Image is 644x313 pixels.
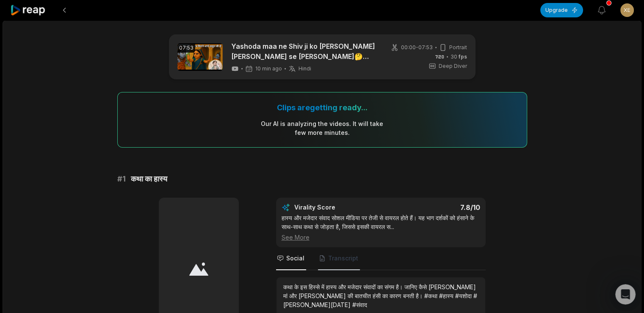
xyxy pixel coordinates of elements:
[131,173,167,185] span: कथा का हास्य
[282,213,480,242] div: हास्य और मजेदार संवाद सोशल मीडिया पर तेजी से वायरल होते हैं। यह भाग दर्शकों को हंसाने के साथ-साथ ...
[277,103,368,112] div: Clips are getting ready...
[401,44,433,51] span: 00:00 - 07:53
[117,173,126,185] span: # 1
[439,62,467,70] span: Deep Diver
[389,203,480,212] div: 7.8 /10
[276,247,486,270] nav: Tabs
[540,3,583,17] button: Upgrade
[328,254,358,263] span: Transcript
[294,203,385,212] div: Virality Score
[449,44,467,51] span: Portrait
[615,284,636,305] iframe: Intercom live chat
[282,233,480,242] div: See More
[260,119,384,137] div: Our AI is analyzing the video s . It will take few more minutes.
[459,53,467,60] span: fps
[451,53,467,61] span: 30
[255,65,282,72] span: 10 min ago
[283,282,478,309] div: कथा के इस हिस्से में हास्य और मजेदार संवादों का संगम है। जानिए कैसे [PERSON_NAME] मां और [PERSON_...
[286,254,304,263] span: Social
[231,41,377,61] a: Yashoda maa ne Shiv ji ko [PERSON_NAME] [PERSON_NAME] se [PERSON_NAME]🤔😂@BhaktiPath
[299,65,311,72] span: Hindi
